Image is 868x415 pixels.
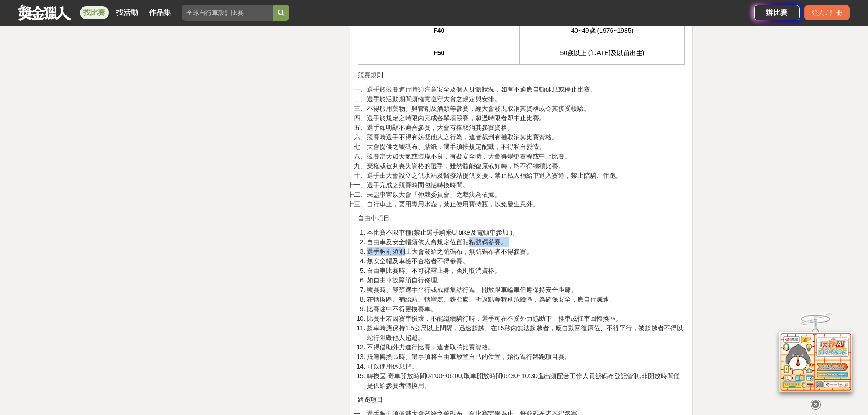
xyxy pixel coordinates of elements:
a: 找活動 [113,6,142,19]
li: 選手完成之競賽時間包括轉換時間。 [367,180,685,190]
li: 自行車上，要用專用水壺，禁止使用寶特瓶，以免發生意外。 [367,200,685,209]
li: 競賽當天如天氣或環境不良，有礙安全時，大會得變更賽程或中止比賽。 [367,152,685,161]
li: 自由車比賽時、不可裸露上身，否則取消資格。 [367,266,685,276]
p: 自由車項目 [358,214,685,223]
li: 可以使用休息把。 [367,362,685,371]
li: 大會提供之號碼布、貼紙，選手須按規定配戴，不得私自變造。 [367,142,685,152]
li: 如自由車故障須自行修理。 [367,276,685,285]
li: 抵達轉換區時、選手須將自由車放置自己的位置，始得進行路跑項目賽。 [367,352,685,362]
img: d2146d9a-e6f6-4337-9592-8cefde37ba6b.png [779,332,852,392]
li: 選手於競賽進行時須注意安全及個人身體狀況，如有不適應自動休息或停止比賽。 [367,85,685,94]
strong: F40 [433,27,444,34]
li: 本比賽不限車種(禁止選手騎乘U bike及電動車參加 )。 [367,228,685,237]
li: 不得服用藥物、興奮劑及酒類等參賽，經大會發現取消其資格或令其接受檢驗。 [367,104,685,113]
li: 競賽時、嚴禁選手平行或成群集結行進、開放跟車輪車但應保持安全距離。 [367,285,685,295]
li: 比賽中若因賽車損壞，不能繼續騎行時，選手可在不受外力協助下，推車或扛車回轉換區。 [367,314,685,323]
li: 轉換區 寄車開放時間04:00~06:00,取車開放時間09:30~10:30進出須配合工作人員號碼布登記管制,非開放時間僅提供給參賽者轉換用。 [367,371,685,390]
a: 辦比賽 [754,5,800,20]
a: 作品集 [145,6,175,19]
li: 比賽途中不得更換賽車。 [367,304,685,314]
li: 在轉換區、補給站、轉彎處、狹窄處、折返點等特別危險區，為確保安全，應自行減速。 [367,295,685,304]
li: 選手於規定之時限內完成各單項競賽，超過時限者即中止比賽。 [367,113,685,123]
td: 40~49歲 (1976~1985) [520,20,685,42]
li: 無安全帽及車檢不合格者不得參賽。 [367,256,685,266]
li: 未盡事宜以大會「仲裁委員會」之裁決為依據。 [367,190,685,200]
input: 全球自行車設計比賽 [182,5,273,21]
a: 找比賽 [80,6,109,19]
p: 路跑項目 [358,395,685,405]
li: 不得借助外力進行比賽，違者取消比賽資格。 [367,343,685,352]
li: 選手由大會設立之供水站及醫療站提供支援，禁止私人補給車進入賽道，禁止陪騎、伴跑。 [367,171,685,180]
li: 棄權或被判喪失資格的選手，雖然體能復原或好轉，均不得繼續比賽。 [367,161,685,171]
div: 登入 / 註冊 [804,5,850,20]
li: 競賽時選手不得有妨礙他人之行為，違者裁判有權取消其比賽資格。 [367,133,685,142]
li: 自由車及安全帽須依大會規定位置貼粘號碼參賽。 [367,237,685,247]
li: 選手於活動期間須確實遵守大會之規定與安排。 [367,94,685,104]
li: 選手如明顯不適合參賽，大會有權取消其參賽資格。 [367,123,685,133]
li: 選手胸前須別上大會發給之號碼布，無號碼布者不得參賽。 [367,247,685,256]
td: 50歲以上 ([DATE]及以前出生) [520,42,685,64]
li: 超車時應保持1.5公尺以上間隔，迅速超越、在15秒內無法超越者，應自動回復原位、不得平行，被超越者不得以蛇行阻礙他人超越。 [367,323,685,343]
p: 競賽規則 [358,71,685,80]
strong: F50 [433,49,444,56]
